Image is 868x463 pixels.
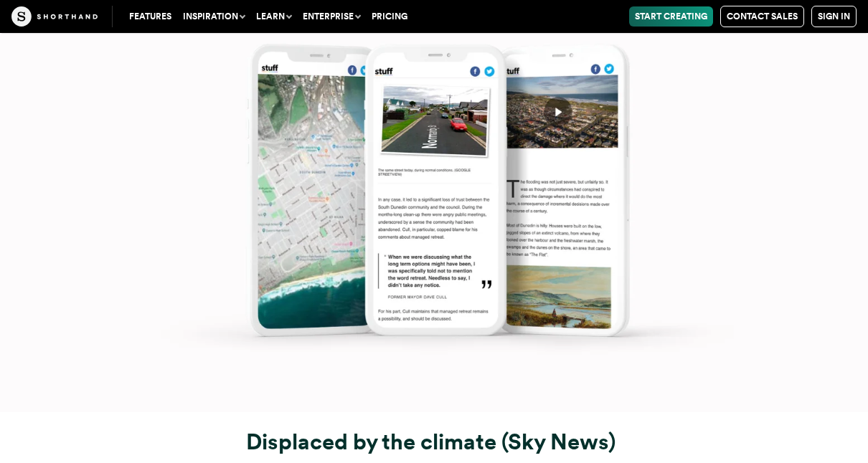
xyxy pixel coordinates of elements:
button: Learn [250,6,297,27]
img: The Craft [11,6,98,27]
a: Start Creating [629,6,713,27]
button: Inspiration [177,6,250,27]
button: Enterprise [297,6,366,27]
a: Pricing [366,6,413,27]
a: Contact Sales [720,6,804,27]
a: Features [123,6,177,27]
a: Sign in [811,6,857,27]
strong: Displaced by the climate (Sky News) [246,429,615,455]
